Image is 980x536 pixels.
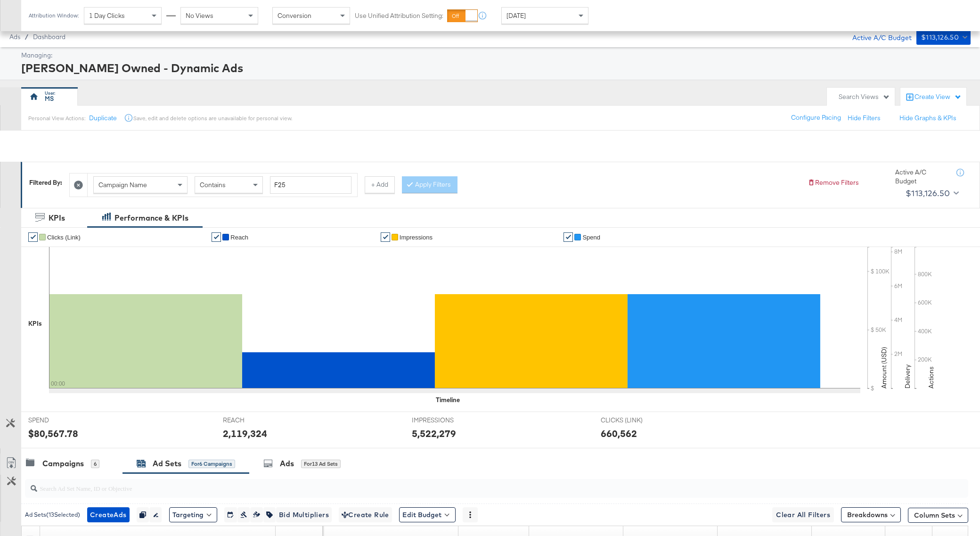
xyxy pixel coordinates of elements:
div: Active A/C Budget [842,30,912,44]
div: Ad Sets ( 13 Selected) [25,511,80,519]
button: + Add [365,176,395,193]
button: $113,126.50 [902,186,961,201]
input: Enter a search term [270,176,351,194]
span: Create Ads [90,509,127,521]
div: 2,119,324 [223,427,267,440]
div: $113,126.50 [906,186,950,200]
text: Delivery [903,364,912,388]
span: Spend [582,234,600,241]
span: Bid Multipliers [279,509,329,521]
span: Ads [9,33,20,41]
a: ✔ [563,232,573,242]
a: ✔ [381,232,390,242]
div: for 13 Ad Sets [301,460,341,468]
a: ✔ [212,232,221,242]
span: Contains [200,181,226,189]
div: Timeline [436,396,460,404]
div: Managing: [21,51,968,60]
a: Dashboard [33,33,65,41]
span: Campaign Name [98,181,147,189]
span: No Views [186,11,213,20]
button: Edit Budget [399,507,456,522]
span: SPEND [28,416,99,425]
div: KPIs [28,319,42,328]
button: Bid Multipliers [276,507,332,522]
span: IMPRESSIONS [412,416,482,425]
button: Column Sets [908,508,968,523]
a: ✔ [28,232,38,242]
text: Actions [927,366,935,388]
div: Attribution Window: [28,12,79,19]
button: Configure Pacing [784,109,848,126]
div: $113,126.50 [921,32,959,43]
span: CLICKS (LINK) [601,416,671,425]
text: Amount (USD) [880,347,888,388]
span: / [20,33,33,41]
button: Targeting [169,507,217,522]
div: Performance & KPIs [114,213,188,223]
input: Search Ad Set Name, ID or Objective [37,475,881,494]
div: 6 [91,460,99,468]
span: Impressions [400,234,433,241]
span: 1 Day Clicks [89,11,125,20]
button: Duplicate [89,114,117,123]
div: Ads [280,458,294,469]
div: Filtered By: [29,178,62,187]
div: Active A/C Budget [895,168,947,185]
div: for 6 Campaigns [188,460,235,468]
div: Create View [915,92,962,102]
span: [DATE] [506,11,526,20]
button: Clear All Filters [772,507,834,522]
span: Conversion [278,11,311,20]
span: Create Rule [342,509,389,521]
span: REACH [223,416,294,425]
div: Personal View Actions: [28,115,85,122]
button: Remove Filters [808,178,859,187]
div: MS [45,94,54,103]
label: Use Unified Attribution Setting: [355,11,443,20]
div: Search Views [839,92,890,101]
span: Clicks (Link) [47,234,81,241]
div: Save, edit and delete options are unavailable for personal view. [133,115,292,122]
button: Create Rule [339,507,392,522]
div: [PERSON_NAME] Owned - Dynamic Ads [21,60,968,76]
button: Hide Graphs & KPIs [899,114,956,123]
span: Clear All Filters [776,509,830,521]
button: $113,126.50 [916,30,971,45]
button: Hide Filters [848,114,881,123]
div: KPIs [49,213,65,223]
div: Ad Sets [153,458,181,469]
div: Campaigns [42,458,84,469]
div: 660,562 [601,427,637,440]
div: $80,567.78 [28,427,78,440]
span: Reach [230,234,248,241]
button: CreateAds [87,507,130,522]
div: 5,522,279 [412,427,456,440]
button: Breakdowns [841,507,901,522]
